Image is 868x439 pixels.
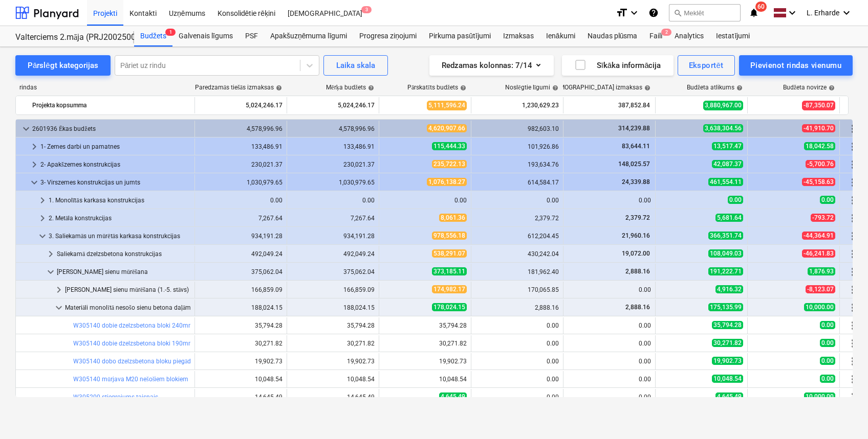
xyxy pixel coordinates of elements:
span: -44,364.91 [802,232,835,240]
div: 934,191.28 [199,233,283,240]
div: Saliekamā dzelzsbetona konstrukcijas [57,246,190,262]
span: 35,794.28 [712,321,743,329]
span: Vairāk darbību [847,302,859,314]
span: keyboard_arrow_right [53,284,65,296]
span: 366,351.74 [708,232,743,240]
div: 2,379.72 [475,215,559,222]
div: Valterciems 2.māja (PRJ2002500) - 2601936 [15,32,122,43]
a: W305140 dobie dzelzsbetona bloki 240mm, [DOMAIN_NAME]. armētie bloki un pusbloki [73,322,315,329]
span: 0.00 [820,196,835,204]
span: 1 [165,29,176,36]
span: 1,076,138.27 [427,178,467,186]
div: 35,794.28 [199,322,283,329]
span: 115,444.33 [432,142,467,150]
span: 178,024.15 [432,303,467,311]
span: -46,241.83 [802,249,835,258]
span: -87,350.07 [802,100,835,110]
div: 3. Saliekamās un mūrētās karkasa konstrukcijas [49,228,190,244]
div: 612,204.45 [475,233,559,240]
div: [DEMOGRAPHIC_DATA] izmaksas [550,84,650,91]
i: format_size [616,7,628,19]
span: help [642,85,650,91]
span: Vairāk darbību [847,284,859,296]
span: Vairāk darbību [847,99,859,111]
span: search [674,9,682,17]
button: Pievienot rindas vienumu [739,55,853,76]
span: Vairāk darbību [847,141,859,153]
div: 0.00 [568,376,651,383]
div: 0.00 [475,376,559,383]
div: 19,902.73 [291,358,375,365]
span: 314,239.88 [617,125,651,132]
div: 188,024.15 [291,304,375,311]
div: 2- Apakšzemes konstrukcijas [40,156,190,173]
span: 2 [661,29,671,36]
div: [PERSON_NAME] sienu mūrēšana (1.-5. stāvs) [65,282,190,298]
span: -45,158.63 [802,178,835,186]
span: Vairāk darbību [847,194,859,206]
span: Vairāk darbību [847,158,859,171]
div: 0.00 [568,340,651,347]
span: Vairāk darbību [847,248,859,260]
span: 373,185.11 [432,267,467,275]
button: Laika skala [323,55,388,76]
a: W305140 mūrjava M20 nešošiem blokiem [73,376,188,383]
div: 7,267.64 [291,215,375,222]
span: 5,111,596.24 [427,100,467,110]
span: 19,072.00 [621,250,651,257]
span: Vairāk darbību [847,212,859,224]
span: 42,087.37 [712,160,743,168]
div: 193,634.76 [475,161,559,168]
a: Naudas plūsma [581,26,644,47]
div: Redzamas kolonnas : 7/14 [442,59,541,72]
a: Iestatījumi [710,26,756,47]
span: 461,554.11 [708,178,743,186]
div: 0.00 [568,394,651,401]
div: 0.00 [291,197,375,204]
span: 387,852.84 [617,101,651,109]
div: 0.00 [568,286,651,293]
div: 982,603.10 [475,125,559,132]
div: 492,049.24 [199,250,283,258]
span: 0.00 [820,321,835,329]
span: L. Erharde [807,9,839,17]
div: 1,030,979.65 [199,179,283,186]
a: PSF [239,26,264,47]
div: 1- Zemes darbi un pamatnes [40,138,190,155]
span: -41,910.70 [802,124,835,132]
div: 19,902.73 [383,358,467,365]
div: 10,048.54 [383,376,467,383]
a: Galvenais līgums [172,26,239,47]
div: Projekta kopsumma [32,97,190,113]
div: 10,048.54 [199,376,283,383]
span: keyboard_arrow_down [53,302,65,314]
span: keyboard_arrow_down [36,230,49,242]
span: 10,000.00 [804,303,835,311]
i: keyboard_arrow_down [628,7,640,19]
div: 0.00 [475,358,559,365]
div: 0.00 [475,197,559,204]
div: Budžeta novirze [783,84,835,91]
span: 0.00 [820,339,835,347]
span: 3,638,304.56 [703,124,743,132]
span: 235,722.13 [432,160,467,168]
div: 166,859.09 [199,286,283,293]
div: Mērķa budžets [326,84,374,91]
div: 3- Virszemes konstrukcijas un jumts [40,174,190,191]
div: Budžeta atlikums [687,84,743,91]
div: 0.00 [383,197,467,204]
span: 10,000.00 [804,392,835,401]
div: 188,024.15 [199,304,283,311]
div: 0.00 [568,358,651,365]
div: 10,048.54 [291,376,375,383]
div: Pārslēgt kategorijas [28,59,98,72]
div: 35,794.28 [291,322,375,329]
i: keyboard_arrow_down [786,7,798,19]
iframe: Chat Widget [817,390,868,439]
a: W305140 dobie dzelzsbetona bloki 190mm, [DOMAIN_NAME]. armētie bloki un pusbloki [73,340,315,347]
span: keyboard_arrow_right [45,248,57,260]
div: 230,021.37 [291,161,375,168]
